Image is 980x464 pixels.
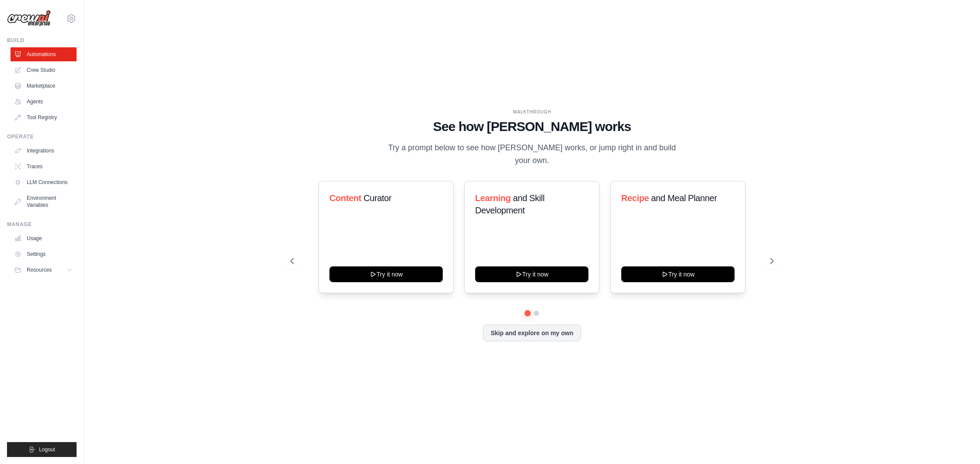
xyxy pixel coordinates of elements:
[385,142,679,167] p: Try a prompt below to see how [PERSON_NAME] works, or jump right in and build your own.
[7,133,77,140] div: Operate
[10,110,77,124] a: Tool Registry
[475,266,588,282] button: Try it now
[483,325,581,341] button: Skip and explore on my own
[10,191,77,212] a: Environment Variables
[621,266,735,282] button: Try it now
[651,193,717,203] span: and Meal Planner
[10,247,77,261] a: Settings
[10,95,77,109] a: Agents
[7,37,77,44] div: Build
[10,47,77,61] a: Automations
[10,79,77,93] a: Marketplace
[10,144,77,158] a: Integrations
[364,193,392,203] span: Curator
[290,109,773,115] div: WALKTHROUGH
[39,446,55,453] span: Logout
[290,119,773,135] h1: See how [PERSON_NAME] works
[10,175,77,189] a: LLM Connections
[475,193,511,203] span: Learning
[10,63,77,77] a: Crew Studio
[7,442,77,457] button: Logout
[329,266,443,282] button: Try it now
[7,221,77,228] div: Manage
[27,266,52,273] span: Resources
[621,193,649,203] span: Recipe
[10,231,77,245] a: Usage
[329,193,361,203] span: Content
[10,159,77,174] a: Traces
[10,263,77,277] button: Resources
[7,10,51,27] img: Logo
